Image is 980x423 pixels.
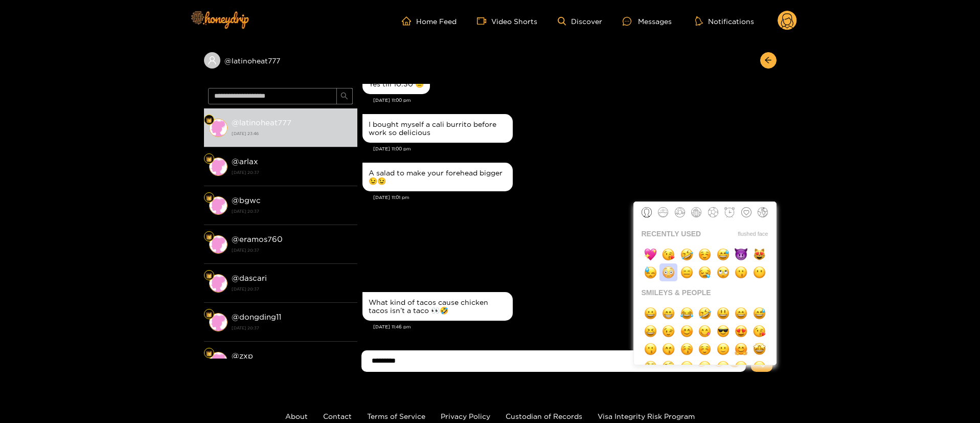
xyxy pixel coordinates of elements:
img: 1f63b.png [753,248,766,261]
strong: @ latinoheat777 [232,118,291,127]
a: About [285,412,308,420]
img: 1f496.png [644,248,657,261]
img: 1f644.png [717,266,730,279]
a: Privacy Policy [441,412,490,420]
img: 1f633.png [662,266,675,279]
img: Fan Level [206,350,212,357]
img: 1f606.png [644,325,657,338]
img: 263a-fe0f.png [698,343,711,355]
div: Sep. 23, 11:00 pm [362,74,430,94]
div: Yes till 10:30 😑 [369,80,424,88]
strong: [DATE] 23:46 [232,129,352,138]
img: Fan Level [206,117,212,123]
strong: @ zxp [232,351,253,360]
button: search [336,88,353,104]
img: 1f60e.png [717,325,730,338]
img: 1f636.png [753,266,766,279]
img: 1f604.png [735,307,747,320]
img: 1f636.png [717,361,730,373]
button: arrow-left [760,52,777,69]
img: 1f605.png [753,307,766,320]
a: Custodian of Records [506,412,582,420]
button: Notifications [692,16,757,26]
img: 1f917.png [735,343,747,355]
div: A salad to make your forehead bigger 😉😉 [369,169,507,185]
strong: @ dascari [232,274,267,282]
img: 1f601.png [662,307,675,320]
img: 1f923.png [680,248,693,261]
img: 1f929.png [753,343,766,355]
strong: @ bgwc [232,196,261,205]
img: conversation [209,158,227,176]
img: 1f62a.png [698,266,711,279]
img: 1f608.png [735,248,747,261]
img: 1f605.png [717,248,730,261]
img: Fan Level [206,234,212,240]
div: [DATE] 11:18 pm [362,275,761,282]
img: Fan Level [206,311,212,318]
img: conversation [209,352,227,370]
img: 1f609.png [662,325,675,338]
span: search [340,92,348,101]
img: 1f610.png [680,361,693,373]
span: arrow-left [764,56,772,65]
strong: [DATE] 20:37 [232,323,352,332]
img: 1f617.png [644,343,657,355]
img: 1f60f.png [753,361,766,373]
div: I bought myself a cali burrito before work so delicious [369,120,507,137]
img: 1f603.png [717,307,730,320]
img: 1f644.png [735,361,747,373]
img: 1f600.png [644,307,657,320]
img: 1f611.png [680,266,693,279]
img: 1f914.png [644,361,657,373]
img: conversation [209,196,227,215]
a: Home Feed [402,16,457,26]
img: conversation [209,235,227,254]
img: 1f60a.png [680,325,693,338]
img: 1f611.png [698,361,711,373]
img: 1f617.png [735,266,747,279]
strong: @ dongding11 [232,313,281,321]
img: Fan Level [206,156,212,162]
img: Fan Level [206,195,212,201]
span: home [402,16,416,26]
img: 1f642.png [717,343,730,355]
strong: @ arlax [232,157,258,166]
img: Fan Level [206,273,212,279]
div: [DATE] 11:00 pm [373,145,771,152]
strong: [DATE] 20:37 [232,284,352,294]
div: Sep. 23, 11:01 pm [362,163,513,191]
div: @latinoheat777 [204,52,357,69]
strong: [DATE] 20:37 [232,207,352,216]
img: 1f619.png [662,343,675,355]
div: [DATE] 11:18 pm [362,234,761,241]
div: Sep. 23, 11:00 pm [362,114,513,143]
img: 1f613.png [644,266,657,279]
strong: @ eramos760 [232,235,283,243]
img: 263a-fe0f.png [698,248,711,261]
div: [DATE] 11:00 pm [373,97,771,104]
div: What kind of tacos cause chicken tacos isn’t a taco 👀🤣 [369,298,507,315]
span: video-camera [477,16,491,26]
img: 1f923.png [698,307,711,320]
div: Sep. 23, 11:46 pm [362,292,513,321]
a: Video Shorts [477,16,537,26]
img: 1f618.png [753,325,766,338]
span: user [208,56,217,65]
a: Discover [558,17,602,26]
div: Messages [623,15,672,27]
a: Terms of Service [367,412,425,420]
strong: [DATE] 20:37 [232,246,352,255]
img: conversation [209,119,227,137]
div: [DATE] 11:46 pm [373,323,771,330]
a: Visa Integrity Risk Program [598,412,695,420]
img: 1f618.png [662,248,675,261]
img: 1f928.png [662,361,675,373]
img: 1f61a.png [680,343,693,355]
a: Contact [323,412,352,420]
strong: [DATE] 20:37 [232,168,352,177]
img: conversation [209,274,227,293]
div: [DATE] 11:01 pm [373,194,771,201]
img: 1f60d.png [735,325,747,338]
img: 1f60b.png [698,325,711,338]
